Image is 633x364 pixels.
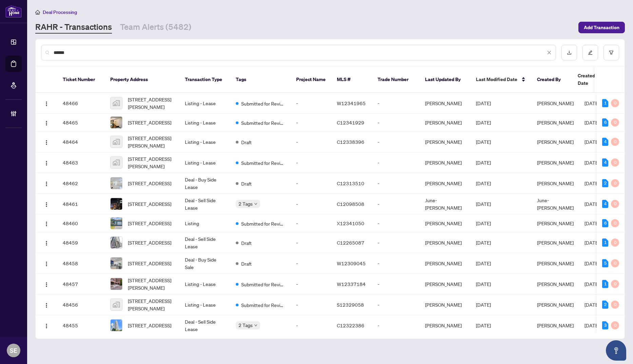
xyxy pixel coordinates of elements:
[611,179,619,187] div: 0
[57,194,105,214] td: 48461
[372,315,420,336] td: -
[179,294,230,315] td: Listing - Lease
[291,315,331,336] td: -
[420,315,471,336] td: [PERSON_NAME]
[476,100,491,106] span: [DATE]
[111,117,122,128] img: thumbnail-img
[44,323,49,329] img: Logo
[241,239,252,247] span: Draft
[420,66,471,93] th: Last Updated By
[537,322,574,328] span: [PERSON_NAME]
[337,302,364,308] span: S12329058
[179,66,230,93] th: Transaction Type
[372,132,420,152] td: -
[584,159,599,166] span: [DATE]
[476,322,491,328] span: [DATE]
[582,45,598,60] button: edit
[476,260,491,266] span: [DATE]
[420,214,471,232] td: [PERSON_NAME]
[611,138,619,146] div: 0
[128,96,174,111] span: [STREET_ADDRESS][PERSON_NAME]
[241,159,285,167] span: Submitted for Review
[179,274,230,294] td: Listing - Lease
[602,118,608,127] div: 6
[241,260,252,267] span: Draft
[238,321,253,329] span: 2 Tags
[602,179,608,187] div: 2
[537,159,574,166] span: [PERSON_NAME]
[128,155,174,170] span: [STREET_ADDRESS][PERSON_NAME]
[241,100,285,107] span: Submitted for Review
[128,179,171,187] span: [STREET_ADDRESS]
[337,322,364,328] span: C12322386
[611,200,619,208] div: 0
[602,238,608,247] div: 1
[291,214,331,232] td: -
[111,257,122,269] img: thumbnail-img
[537,220,574,226] span: [PERSON_NAME]
[291,232,331,253] td: -
[291,173,331,194] td: -
[44,261,49,267] img: Logo
[44,221,49,227] img: Logo
[337,220,364,226] span: X12341050
[128,276,174,291] span: [STREET_ADDRESS][PERSON_NAME]
[567,50,572,55] span: download
[57,315,105,336] td: 48455
[611,238,619,247] div: 0
[602,99,608,107] div: 1
[420,232,471,253] td: [PERSON_NAME]
[41,218,52,229] button: Logo
[372,152,420,173] td: -
[611,158,619,167] div: 0
[537,240,574,246] span: [PERSON_NAME]
[41,258,52,269] button: Logo
[128,119,171,126] span: [STREET_ADDRESS]
[5,5,22,18] img: logo
[337,240,364,246] span: C12265087
[537,302,574,308] span: [PERSON_NAME]
[476,220,491,226] span: [DATE]
[337,100,366,106] span: W12341965
[111,237,122,248] img: thumbnail-img
[128,297,174,312] span: [STREET_ADDRESS][PERSON_NAME]
[537,139,574,145] span: [PERSON_NAME]
[372,232,420,253] td: -
[111,136,122,148] img: thumbnail-img
[291,152,331,173] td: -
[105,66,179,93] th: Property Address
[476,139,491,145] span: [DATE]
[476,76,517,83] span: Last Modified Date
[128,322,171,329] span: [STREET_ADDRESS]
[584,240,599,246] span: [DATE]
[44,241,49,246] img: Logo
[611,280,619,288] div: 0
[337,119,364,126] span: C12341929
[372,93,420,114] td: -
[57,93,105,114] td: 48466
[41,178,52,189] button: Logo
[584,100,599,106] span: [DATE]
[241,281,285,288] span: Submitted for Review
[111,320,122,331] img: thumbnail-img
[584,281,599,287] span: [DATE]
[331,66,372,93] th: MLS #
[57,152,105,173] td: 48463
[44,303,49,308] img: Logo
[254,324,257,327] span: down
[291,93,331,114] td: -
[57,114,105,132] td: 48465
[611,219,619,227] div: 0
[584,119,599,126] span: [DATE]
[241,180,252,187] span: Draft
[57,132,105,152] td: 48464
[111,278,122,290] img: thumbnail-img
[584,302,599,308] span: [DATE]
[537,197,574,211] span: June-[PERSON_NAME]
[179,194,230,214] td: Deal - Sell Side Lease
[337,201,364,207] span: C12098508
[584,139,599,145] span: [DATE]
[572,66,620,93] th: Created Date
[609,50,614,55] span: filter
[179,214,230,232] td: Listing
